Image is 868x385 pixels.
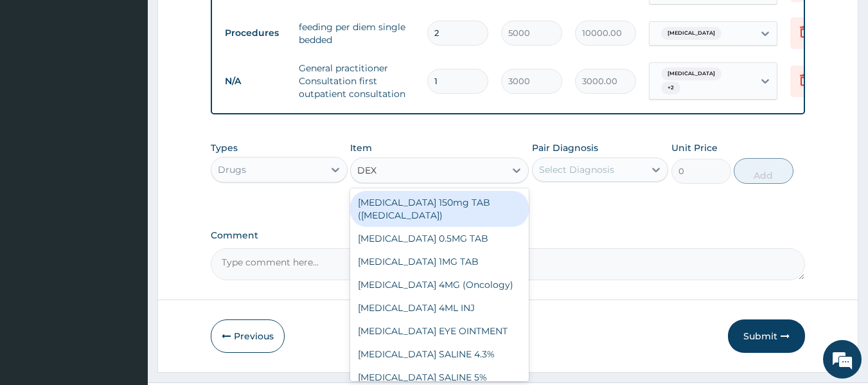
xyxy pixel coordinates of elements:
span: + 2 [661,82,680,94]
td: General practitioner Consultation first outpatient consultation [292,55,421,107]
div: [MEDICAL_DATA] EYE OINTMENT [350,319,529,343]
div: Minimize live chat window [211,6,242,37]
div: [MEDICAL_DATA] 150mg TAB ([MEDICAL_DATA]) [350,191,529,227]
div: [MEDICAL_DATA] 4ML INJ [350,296,529,319]
div: Select Diagnosis [539,163,614,176]
td: N/A [218,69,292,93]
label: Unit Price [671,141,718,154]
img: d_794563401_company_1708531726252_794563401 [24,64,52,96]
span: We're online! [75,112,177,242]
label: Item [350,141,372,154]
div: [MEDICAL_DATA] 0.5MG TAB [350,227,529,250]
button: Previous [211,319,285,353]
label: Types [211,143,238,154]
td: feeding per diem single bedded [292,14,421,53]
div: [MEDICAL_DATA] 1MG TAB [350,250,529,273]
span: [MEDICAL_DATA] [661,27,722,40]
button: Submit [728,319,805,353]
textarea: Type your message and hit 'Enter' [6,252,245,297]
span: [MEDICAL_DATA] [661,67,722,80]
td: Procedures [218,21,292,45]
div: [MEDICAL_DATA] SALINE 4.3% [350,343,529,366]
label: Pair Diagnosis [532,141,598,154]
div: Chat with us now [67,72,216,89]
label: Comment [211,230,806,241]
div: [MEDICAL_DATA] 4MG (Oncology) [350,273,529,296]
button: Add [734,158,793,184]
div: Drugs [218,163,246,176]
